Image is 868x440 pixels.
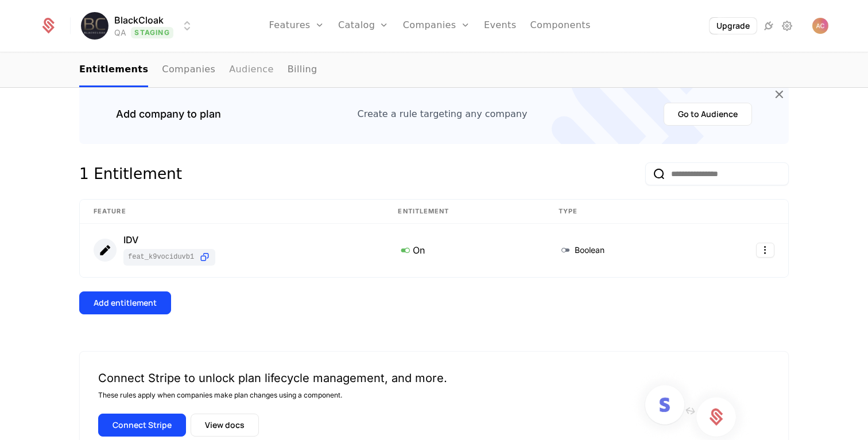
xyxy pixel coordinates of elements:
[79,53,789,87] nav: Main
[756,243,774,258] button: Select action
[114,13,164,27] span: BlackCloak
[114,27,126,38] div: QA
[81,12,108,40] img: BlackCloak
[191,414,259,437] button: View docs
[116,106,221,122] div: Add company to plan
[780,19,794,33] a: Settings
[98,391,447,400] div: These rules apply when companies make plan changes using a component.
[162,53,215,87] a: Companies
[131,27,173,38] span: Staging
[128,252,194,262] span: feat_K9VociduVB1
[664,103,752,126] button: Go to Audience
[123,235,215,244] div: IDV
[812,18,828,34] img: Andrei Coman
[98,414,186,437] button: Connect Stripe
[762,19,776,33] a: Integrations
[358,107,528,121] div: Create a rule targeting any company
[79,162,182,185] div: 1 Entitlement
[812,18,828,34] button: Open user button
[545,200,695,224] th: Type
[98,370,447,386] div: Connect Stripe to unlock plan lifecycle management, and more.
[288,53,317,87] a: Billing
[398,243,531,258] div: On
[80,200,384,224] th: Feature
[229,53,274,87] a: Audience
[79,53,317,87] ul: Choose Sub Page
[79,291,171,314] button: Add entitlement
[79,53,148,87] a: Entitlements
[84,13,193,38] button: Select environment
[384,200,545,224] th: Entitlement
[575,244,604,256] span: Boolean
[94,297,157,309] div: Add entitlement
[710,18,757,34] button: Upgrade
